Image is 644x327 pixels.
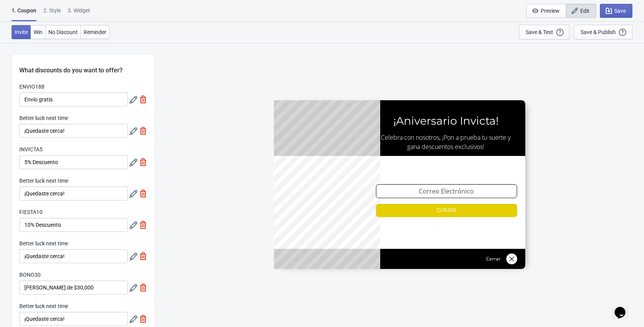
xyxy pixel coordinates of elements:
[84,29,106,35] span: Reminder
[43,7,61,20] div: 2 . Style
[19,208,43,216] label: FIESTA10
[139,127,147,135] img: delete.svg
[139,221,147,229] img: delete.svg
[19,271,41,279] label: BONO30
[19,177,68,185] label: Better luck next time
[139,96,147,103] img: delete.svg
[541,8,560,14] span: Preview
[139,190,147,197] img: delete.svg
[19,146,43,153] label: INVICTA5
[612,296,636,319] iframe: chat widget
[15,29,28,35] span: Invite
[574,25,632,39] button: Save & Publish
[12,25,31,39] button: Invite
[581,29,616,35] div: Save & Publish
[19,83,44,91] label: ENVIO188
[12,54,155,75] div: What discounts do you want to offer?
[12,7,36,21] div: 1. Coupon
[48,29,78,35] span: No Discount
[139,315,147,323] img: delete.svg
[526,29,553,35] div: Save & Test
[34,29,43,35] span: Win
[526,4,566,18] button: Preview
[139,284,147,291] img: delete.svg
[519,25,569,39] button: Save & Test
[139,158,147,166] img: delete.svg
[600,4,632,18] button: Save
[45,25,81,39] button: No Discount
[19,302,68,310] label: Better luck next time
[139,252,147,260] img: delete.svg
[31,25,46,39] button: Win
[80,25,109,39] button: Reminder
[566,4,596,18] button: Edit
[68,7,90,20] div: 3. Widget
[19,114,68,122] label: Better luck next time
[580,8,589,14] span: Edit
[19,240,68,247] label: Better luck next time
[614,8,626,14] span: Save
